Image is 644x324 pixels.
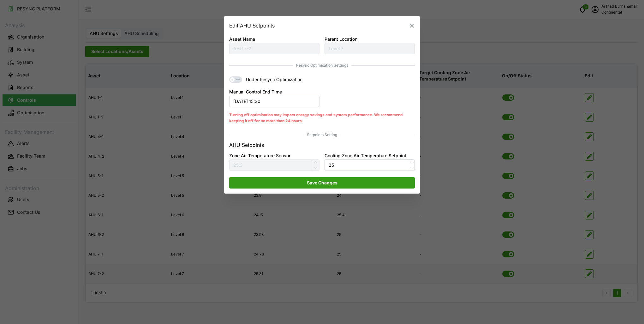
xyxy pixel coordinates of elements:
[307,177,337,188] span: Save Changes
[229,36,255,43] label: Asset Name
[229,132,415,138] span: Setpoints Setting
[325,36,357,43] label: Parent Location
[229,141,264,149] p: AHU Setpoints
[229,63,415,69] span: Resync Optimisation Settings
[229,96,319,107] button: [DATE] 15:30
[229,89,282,96] label: Manual Control End Time
[229,112,415,124] p: Turning off optimisation may impact energy savings and system performance. We recommend keeping i...
[325,152,406,159] label: Cooling Zone Air Temperature Setpoint
[242,77,302,83] span: Under Resync Optimization
[229,23,275,28] h2: Edit AHU Setpoints
[229,177,415,189] button: Save Changes
[235,77,242,83] span: OFF
[229,152,290,159] label: Zone Air Temperature Sensor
